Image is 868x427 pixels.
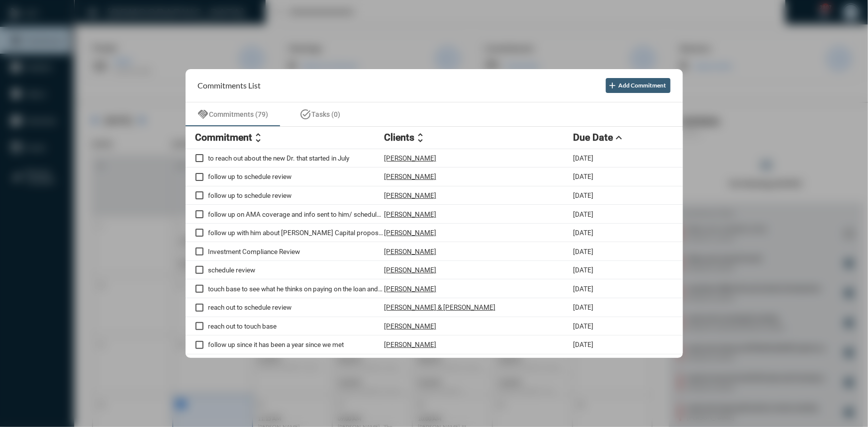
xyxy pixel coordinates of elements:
[385,266,437,274] p: [PERSON_NAME]
[574,303,594,311] p: [DATE]
[574,341,594,348] p: [DATE]
[198,81,261,90] h2: Commitments List
[385,322,437,330] p: [PERSON_NAME]
[208,266,385,274] p: schedule review
[385,341,437,348] p: [PERSON_NAME]
[385,285,437,293] p: [PERSON_NAME]
[385,248,437,256] p: [PERSON_NAME]
[385,229,437,237] p: [PERSON_NAME]
[385,191,437,199] p: [PERSON_NAME]
[253,132,265,144] mat-icon: unfold_more
[208,191,385,199] p: follow up to schedule review
[208,154,385,162] p: to reach out about the new Dr. that started in July
[606,78,671,93] button: Add Commitment
[208,303,385,311] p: reach out to schedule review
[608,81,618,90] mat-icon: add
[385,210,437,218] p: [PERSON_NAME]
[300,108,312,120] mat-icon: task_alt
[613,132,625,144] mat-icon: expand_less
[574,322,594,330] p: [DATE]
[208,210,385,218] p: follow up on AMA coverage and info sent to him/ schedule review
[208,341,385,348] p: follow up since it has been a year since we met
[208,322,385,330] p: reach out to touch base
[574,266,594,274] p: [DATE]
[208,248,385,256] p: Investment Compliance Review
[574,132,613,143] h2: Due Date
[197,108,209,120] mat-icon: handshake
[195,132,253,143] h2: Commitment
[415,132,427,144] mat-icon: unfold_more
[385,132,415,143] h2: Clients
[208,229,385,237] p: follow up with him about [PERSON_NAME] Capital proposal and the mass mutual producer cert.
[312,110,341,118] span: Tasks (0)
[208,285,385,293] p: touch base to see what he thinks on paying on the loan and on possibly changing the dividend scale
[385,172,437,180] p: [PERSON_NAME]
[574,285,594,293] p: [DATE]
[574,210,594,218] p: [DATE]
[574,229,594,237] p: [DATE]
[208,172,385,180] p: follow up to schedule review
[574,154,594,162] p: [DATE]
[385,154,437,162] p: [PERSON_NAME]
[574,191,594,199] p: [DATE]
[574,248,594,256] p: [DATE]
[209,110,269,118] span: Commitments (79)
[574,172,594,180] p: [DATE]
[385,303,496,311] p: [PERSON_NAME] & [PERSON_NAME]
